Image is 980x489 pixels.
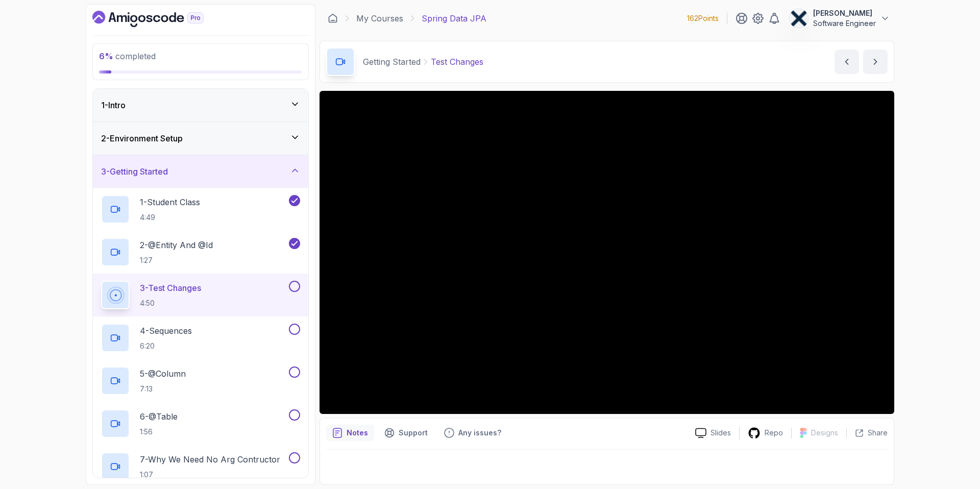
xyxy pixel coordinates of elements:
[101,281,300,309] button: 3-Test Changes4:50
[835,50,859,74] button: previous content
[101,366,300,395] button: 5-@Column7:13
[789,8,890,29] button: user profile image[PERSON_NAME]Software Engineer
[765,428,783,438] p: Repo
[140,470,280,480] p: 1:07
[347,428,368,438] p: Notes
[363,56,421,68] p: Getting Started
[328,13,338,23] a: Dashboard
[846,428,888,438] button: Share
[740,427,791,439] a: Repo
[140,298,201,308] p: 4:50
[863,50,888,74] button: next content
[320,91,894,414] iframe: 3 - Test Changes
[101,238,300,266] button: 2-@Entity And @Id1:27
[687,13,719,23] p: 162 Points
[140,212,200,223] p: 4:49
[92,11,227,27] a: Dashboard
[101,409,300,438] button: 6-@Table1:56
[813,8,876,18] p: [PERSON_NAME]
[140,384,186,394] p: 7:13
[868,428,888,438] p: Share
[140,410,178,423] p: 6 - @Table
[399,428,428,438] p: Support
[101,99,126,111] h3: 1 - Intro
[687,428,739,438] a: Slides
[140,282,201,294] p: 3 - Test Changes
[431,56,483,68] p: Test Changes
[101,324,300,352] button: 4-Sequences6:20
[93,155,308,188] button: 3-Getting Started
[99,51,156,61] span: completed
[813,18,876,29] p: Software Engineer
[140,453,280,466] p: 7 - Why We Need No Arg Contructor
[378,425,434,441] button: Support button
[710,428,731,438] p: Slides
[140,255,213,265] p: 1:27
[811,428,838,438] p: Designs
[422,12,486,25] p: Spring Data JPA
[356,12,403,25] a: My Courses
[101,195,300,224] button: 1-Student Class4:49
[140,196,200,208] p: 1 - Student Class
[101,165,168,178] h3: 3 - Getting Started
[140,341,192,351] p: 6:20
[93,89,308,121] button: 1-Intro
[140,427,178,437] p: 1:56
[326,425,374,441] button: notes button
[101,452,300,481] button: 7-Why We Need No Arg Contructor1:07
[789,9,808,28] img: user profile image
[140,368,186,380] p: 5 - @Column
[140,239,213,251] p: 2 - @Entity And @Id
[438,425,507,441] button: Feedback button
[140,325,192,337] p: 4 - Sequences
[101,132,183,144] h3: 2 - Environment Setup
[458,428,501,438] p: Any issues?
[99,51,113,61] span: 6 %
[93,122,308,155] button: 2-Environment Setup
